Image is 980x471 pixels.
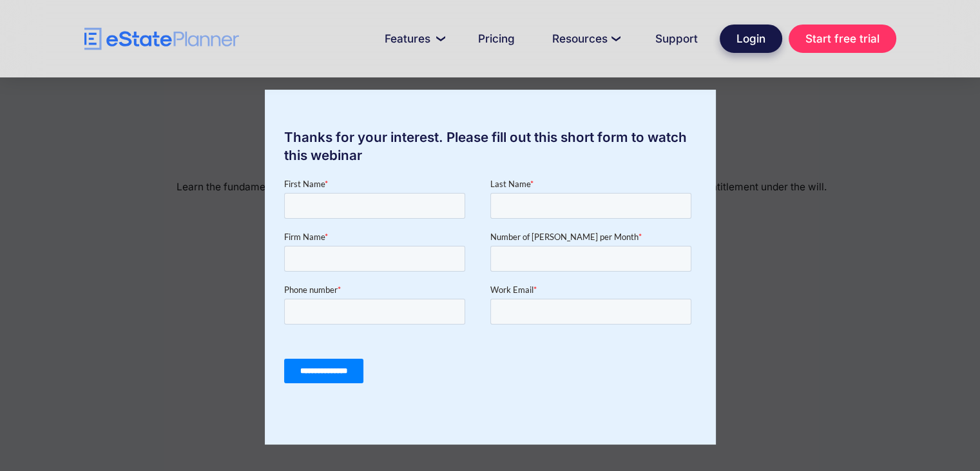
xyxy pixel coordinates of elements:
[720,25,782,53] a: Login
[789,25,896,53] a: Start free trial
[537,26,633,52] a: Resources
[463,26,530,52] a: Pricing
[265,128,716,165] div: Thanks for your interest. Please fill out this short form to watch this webinar
[369,26,456,52] a: Features
[84,28,239,50] a: home
[640,26,713,52] a: Support
[284,177,697,406] iframe: Form 0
